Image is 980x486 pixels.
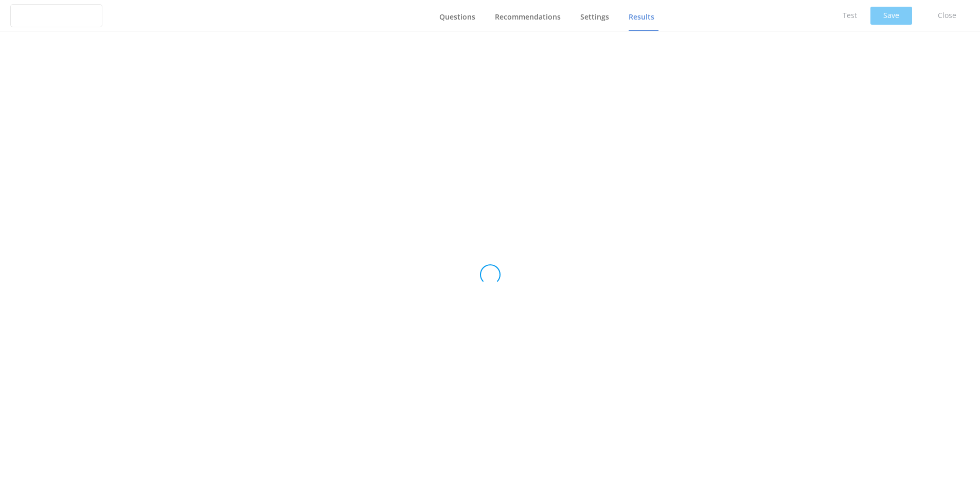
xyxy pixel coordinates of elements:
p: Close [938,10,956,21]
a: Test [823,7,864,24]
span: Settings [580,12,609,22]
span: Results [629,12,654,22]
span: Questions [439,12,475,22]
span: Recommendations [495,12,561,22]
p: Test [843,10,857,21]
